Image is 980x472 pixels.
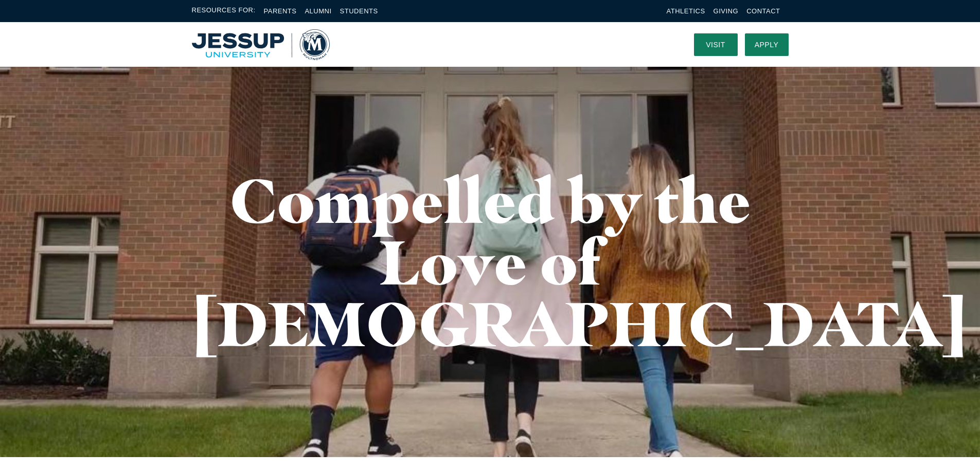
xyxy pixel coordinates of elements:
span: Resources For: [192,5,256,17]
a: Apply [745,33,789,56]
a: Giving [714,7,739,15]
a: Visit [694,33,738,56]
a: Alumni [305,7,331,15]
a: Athletics [667,7,705,15]
a: Students [340,7,378,15]
a: Home [192,29,330,60]
img: Multnomah University Logo [192,29,330,60]
h1: Compelled by the Love of [DEMOGRAPHIC_DATA] [192,169,789,354]
a: Parents [264,7,297,15]
a: Contact [746,7,780,15]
